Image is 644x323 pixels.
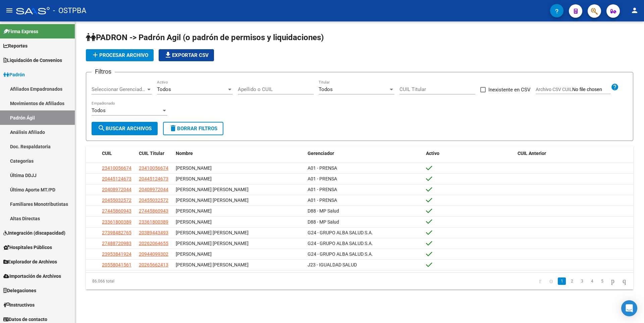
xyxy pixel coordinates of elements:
span: Liquidación de Convenios [3,57,62,64]
span: [PERSON_NAME] [176,208,212,214]
span: Todos [157,86,171,92]
input: Archivo CSV CUIL [572,87,611,93]
button: Buscar Archivos [92,122,158,135]
span: 20455032572 [102,197,131,203]
span: D88 - MP Salud [308,219,339,225]
span: Inexistente en CSV [488,86,531,94]
span: 20445124673 [102,176,131,181]
a: go to first page [536,277,544,285]
span: Reportes [3,42,28,50]
datatable-header-cell: CUIL [99,146,136,161]
span: 20558041561 [102,262,131,267]
span: [PERSON_NAME] [PERSON_NAME] [176,187,249,192]
mat-icon: search [98,124,106,132]
a: 5 [598,277,606,285]
span: A01 - PRENSA [308,187,337,192]
span: PADRON -> Padrón Agil (o padrón de permisos y liquidaciones) [86,33,324,42]
span: [PERSON_NAME] [176,176,212,181]
span: 27488720983 [102,241,131,246]
span: 27445860943 [102,208,131,214]
span: [PERSON_NAME] [PERSON_NAME] [176,197,249,203]
span: [PERSON_NAME] [176,165,212,171]
span: 23361800389 [139,219,168,225]
mat-icon: person [631,6,639,14]
span: Hospitales Públicos [3,244,52,251]
span: Explorador de Archivos [3,258,57,265]
span: Archivo CSV CUIL [536,87,572,92]
span: A01 - PRENSA [308,176,337,181]
span: D88 - MP Salud [308,208,339,214]
span: A01 - PRENSA [308,165,337,171]
mat-icon: help [611,83,619,91]
span: - OSTPBA [53,3,86,18]
span: Padrón [3,71,25,78]
a: 4 [588,277,596,285]
datatable-header-cell: Activo [423,146,515,161]
span: Seleccionar Gerenciador [92,86,146,92]
span: 20445124673 [139,176,168,181]
datatable-header-cell: CUIL Titular [136,146,173,161]
span: 20944099302 [139,251,168,257]
li: page 3 [577,275,587,287]
span: G24 - GRUPO ALBA SALUD S.A. [308,230,373,235]
datatable-header-cell: Gerenciador [305,146,423,161]
span: Delegaciones [3,287,36,294]
div: Open Intercom Messenger [621,300,637,316]
a: go to next page [608,277,618,285]
a: go to last page [620,277,629,285]
span: Buscar Archivos [98,126,152,132]
span: G24 - GRUPO ALBA SALUD S.A. [308,241,373,246]
span: [PERSON_NAME] [176,251,212,257]
datatable-header-cell: Nombre [173,146,305,161]
span: CUIL [102,151,112,156]
span: G24 - GRUPO ALBA SALUD S.A. [308,251,373,257]
button: Borrar Filtros [163,122,223,135]
span: [PERSON_NAME] [PERSON_NAME] [176,230,249,235]
datatable-header-cell: CUIL Anterior [515,146,633,161]
span: Instructivos [3,301,35,309]
a: 2 [568,277,576,285]
span: CUIL Titular [139,151,164,156]
span: 23410056674 [102,165,131,171]
mat-icon: delete [169,124,177,132]
span: 27445860943 [139,208,168,214]
a: 3 [578,277,586,285]
div: 86.066 total [86,273,194,290]
li: page 4 [587,275,597,287]
span: 27398482765 [102,230,131,235]
mat-icon: add [91,51,99,59]
span: 20389443493 [139,230,168,235]
span: A01 - PRENSA [308,197,337,203]
a: 1 [558,277,566,285]
button: Procesar archivo [86,49,154,61]
span: Integración (discapacidad) [3,229,65,237]
span: CUIL Anterior [518,151,546,156]
span: Importación de Archivos [3,272,61,280]
span: Todos [92,107,106,113]
span: 20408972044 [139,187,168,192]
span: 23361800389 [102,219,131,225]
a: go to previous page [546,277,556,285]
span: Exportar CSV [164,52,209,58]
span: [PERSON_NAME] [176,219,212,225]
mat-icon: menu [5,6,13,14]
span: Nombre [176,151,193,156]
button: Exportar CSV [159,49,214,61]
li: page 5 [597,275,607,287]
span: [PERSON_NAME] [PERSON_NAME] [176,241,249,246]
span: Procesar archivo [91,52,148,58]
span: 23410056674 [139,165,168,171]
span: 20262064655 [139,241,168,246]
span: [PERSON_NAME] [PERSON_NAME] [176,262,249,267]
span: Gerenciador [308,151,334,156]
span: Datos de contacto [3,316,47,323]
span: Borrar Filtros [169,126,217,132]
span: 20408972044 [102,187,131,192]
span: Todos [319,86,333,92]
span: 23953841924 [102,251,131,257]
span: 20265662413 [139,262,168,267]
h3: Filtros [92,67,115,76]
span: Activo [426,151,439,156]
li: page 2 [567,275,577,287]
mat-icon: file_download [164,51,172,59]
